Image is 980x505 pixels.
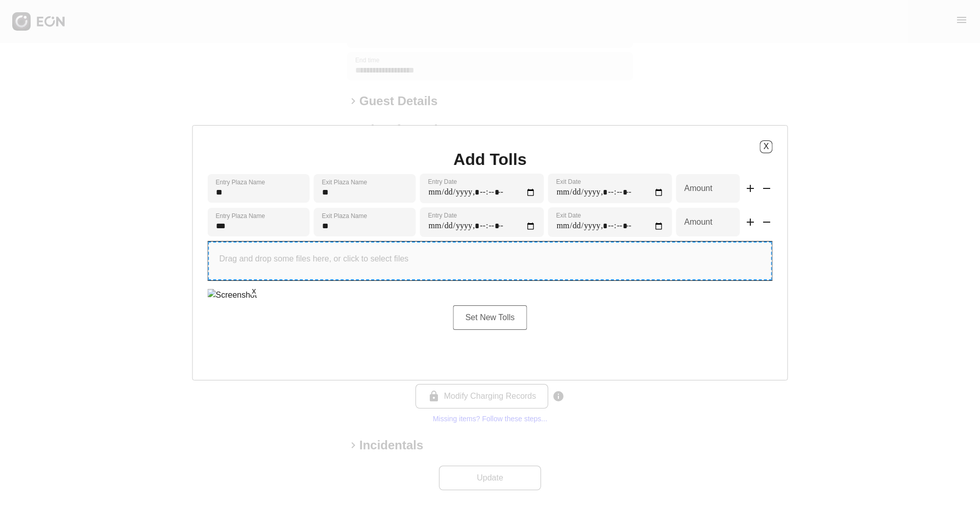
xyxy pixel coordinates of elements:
[761,182,773,195] span: remove
[322,178,367,186] label: Exit Plaza Name
[744,216,756,228] span: add
[684,216,713,228] label: Amount
[684,182,713,195] label: Amount
[761,216,773,228] span: remove
[208,289,257,301] img: Screenshot
[249,285,259,295] button: x
[219,253,409,265] p: Drag and drop some files here, or click to select files
[556,211,581,220] label: Exit Date
[453,305,527,330] button: Set New Tolls
[428,211,457,220] label: Entry Date
[556,178,581,186] label: Exit Date
[322,212,367,220] label: Exit Plaza Name
[216,212,265,220] label: Entry Plaza Name
[760,140,773,153] button: X
[453,153,526,165] h1: Add Tolls
[744,182,756,195] span: add
[216,178,265,186] label: Entry Plaza Name
[428,178,457,186] label: Entry Date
